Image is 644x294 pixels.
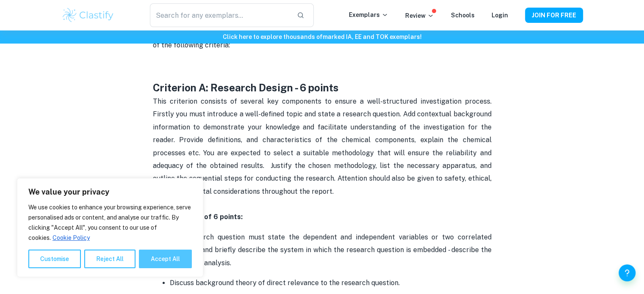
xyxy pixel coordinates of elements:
input: Search for any exemplars... [150,3,290,27]
button: JOIN FOR FREE [525,8,583,23]
a: Cookie Policy [52,234,90,242]
h6: Click here to explore thousands of marked IA, EE and TOK exemplars ! [2,32,642,41]
p: The research question must state the dependent and independent variables or two correlated variab... [170,231,492,269]
p: We use cookies to enhance your browsing experience, serve personalised ads or content, and analys... [28,202,192,243]
strong: Criterion A: Research Design - 6 points [153,82,339,93]
a: Schools [451,12,475,19]
p: We value your privacy [28,187,192,197]
a: Login [492,12,508,19]
p: Discuss background theory of direct relevance to the research question. [170,277,492,289]
button: Customise [28,250,81,268]
span: This criterion consists of several key components to ensure a well-structured investigation proce... [153,97,493,195]
button: Reject All [84,250,135,268]
p: Exemplars [349,10,388,19]
div: We value your privacy [17,178,203,277]
img: Clastify logo [61,7,115,24]
p: Review [405,11,434,20]
button: Help and Feedback [619,264,636,281]
button: Accept All [139,250,192,268]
